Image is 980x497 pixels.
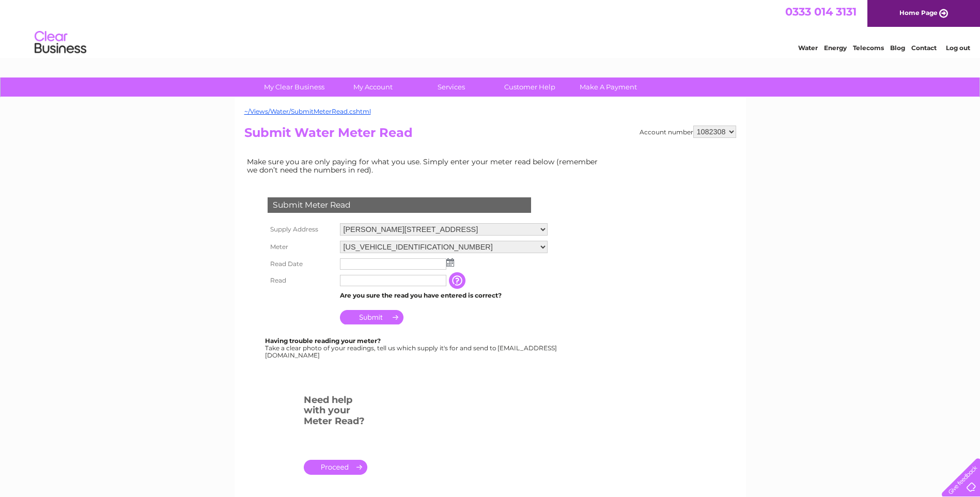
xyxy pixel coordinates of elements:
a: Log out [946,44,970,52]
a: Customer Help [487,77,572,97]
input: Information [449,272,468,289]
div: Account number [640,126,736,138]
td: Make sure you are only paying for what you use. Simply enter your meter read below (remember we d... [244,155,606,177]
a: Contact [911,44,937,52]
div: Clear Business is a trading name of Verastar Limited (registered in [GEOGRAPHIC_DATA] No. 3667643... [246,6,735,50]
img: ... [446,258,454,267]
td: Are you sure the read you have entered is correct? [337,289,550,302]
a: Water [798,44,818,52]
a: Services [409,77,494,97]
a: Blog [890,44,905,52]
a: ~/Views/Water/SubmitMeterRead.cshtml [244,107,371,115]
a: Make A Payment [566,77,651,97]
b: Having trouble reading your meter? [265,337,381,345]
h2: Submit Water Meter Read [244,126,736,145]
a: My Account [330,77,415,97]
img: logo.png [34,27,87,58]
th: Read Date [265,256,337,272]
a: Telecoms [853,44,884,52]
a: My Clear Business [252,77,337,97]
h3: Need help with your Meter Read? [304,393,367,432]
div: Take a clear photo of your readings, tell us which supply it's for and send to [EMAIL_ADDRESS][DO... [265,337,558,359]
div: Submit Meter Read [268,197,531,213]
th: Read [265,272,337,289]
a: 0333 014 3131 [785,5,857,18]
a: . [304,460,367,475]
input: Submit [340,310,403,324]
a: Energy [824,44,847,52]
th: Supply Address [265,221,337,238]
th: Meter [265,238,337,256]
